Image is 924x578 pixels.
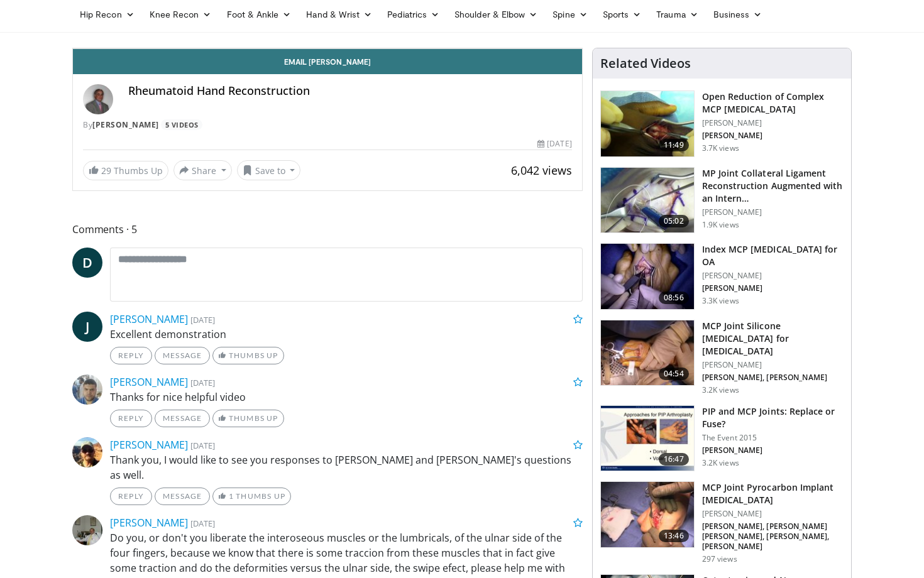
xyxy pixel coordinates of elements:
img: 1ca37d0b-21ff-4894-931b-9015adee8fb8.150x105_q85_crop-smart_upscale.jpg [601,168,694,233]
a: Email [PERSON_NAME] [73,49,582,74]
h3: MCP Joint Pyrocarbon Implant [MEDICAL_DATA] [702,481,844,506]
p: 3.7K views [702,143,739,153]
span: 16:47 [659,453,689,466]
img: 580de180-7839-4373-92e3-e4d97f44be0d.150x105_q85_crop-smart_upscale.jpg [601,91,694,156]
button: Share [173,160,232,180]
p: [PERSON_NAME] [702,283,844,293]
img: 310db7ed-0e30-4937-9528-c0755f7da9bd.150x105_q85_crop-smart_upscale.jpg [601,482,694,547]
a: [PERSON_NAME] [110,375,188,389]
img: f95f7b35-9c69-4b29-8022-0b9af9a16fa5.150x105_q85_crop-smart_upscale.jpg [601,244,694,309]
a: 13:46 MCP Joint Pyrocarbon Implant [MEDICAL_DATA] [PERSON_NAME] [PERSON_NAME], [PERSON_NAME] [PER... [600,481,844,564]
a: J [72,312,102,342]
a: Reply [110,410,152,427]
a: Hip Recon [72,2,142,27]
img: Avatar [72,515,102,545]
a: 29 Thumbs Up [83,161,168,180]
a: Message [155,488,210,505]
h4: Rheumatoid Hand Reconstruction [128,84,572,98]
h3: Index MCP [MEDICAL_DATA] for OA [702,243,844,268]
span: Comments 5 [72,221,583,237]
a: 16:47 PIP and MCP Joints: Replace or Fuse? The Event 2015 [PERSON_NAME] 3.2K views [600,405,844,472]
a: [PERSON_NAME] [110,516,188,530]
p: 3.2K views [702,385,739,395]
p: 3.3K views [702,296,739,306]
a: Foot & Ankle [219,2,299,27]
p: 297 views [702,554,737,564]
p: [PERSON_NAME], [PERSON_NAME] [702,373,844,383]
div: [DATE] [537,138,571,150]
a: Message [155,410,210,427]
h3: MCP Joint Silicone [MEDICAL_DATA] for [MEDICAL_DATA] [702,320,844,357]
img: Avatar [72,437,102,467]
span: 29 [101,165,111,177]
a: D [72,248,102,278]
h3: MP Joint Collateral Ligament Reconstruction Augmented with an Intern… [702,167,844,205]
small: [DATE] [190,314,215,325]
p: [PERSON_NAME] [702,271,844,281]
a: [PERSON_NAME] [110,312,188,326]
a: Trauma [649,2,706,27]
a: 08:56 Index MCP [MEDICAL_DATA] for OA [PERSON_NAME] [PERSON_NAME] 3.3K views [600,243,844,310]
h3: Open Reduction of Complex MCP [MEDICAL_DATA] [702,90,844,116]
a: Reply [110,347,152,364]
span: 6,042 views [511,163,572,178]
p: Thank you, I would like to see you responses to [PERSON_NAME] and [PERSON_NAME]'s questions as well. [110,452,583,483]
a: Pediatrics [380,2,447,27]
a: 5 Videos [161,119,202,130]
img: f7a7d32d-1126-4cc8-becc-0a676769caaf.150x105_q85_crop-smart_upscale.jpg [601,406,694,471]
img: ae4b5f43-3999-4a07-a3ae-20b8a3e0a8ec.150x105_q85_crop-smart_upscale.jpg [601,320,694,386]
a: Thumbs Up [212,410,283,427]
span: 13:46 [659,530,689,542]
p: 1.9K views [702,220,739,230]
img: Avatar [83,84,113,114]
p: Thanks for nice helpful video [110,390,583,405]
span: 04:54 [659,368,689,380]
span: 05:02 [659,215,689,227]
h4: Related Videos [600,56,691,71]
span: 11:49 [659,139,689,151]
a: Business [706,2,770,27]
small: [DATE] [190,518,215,529]
a: 11:49 Open Reduction of Complex MCP [MEDICAL_DATA] [PERSON_NAME] [PERSON_NAME] 3.7K views [600,90,844,157]
small: [DATE] [190,440,215,451]
p: [PERSON_NAME] [702,509,844,519]
p: [PERSON_NAME] [702,131,844,141]
small: [DATE] [190,377,215,388]
a: [PERSON_NAME] [92,119,159,130]
h3: PIP and MCP Joints: Replace or Fuse? [702,405,844,430]
a: Shoulder & Elbow [447,2,545,27]
span: 1 [229,491,234,501]
img: Avatar [72,374,102,405]
button: Save to [237,160,301,180]
a: Spine [545,2,595,27]
a: Sports [595,2,649,27]
p: 3.2K views [702,458,739,468]
p: Excellent demonstration [110,327,583,342]
a: Knee Recon [142,2,219,27]
p: [PERSON_NAME] [702,207,844,217]
a: [PERSON_NAME] [110,438,188,452]
div: By [83,119,572,131]
p: The Event 2015 [702,433,844,443]
a: Message [155,347,210,364]
a: 04:54 MCP Joint Silicone [MEDICAL_DATA] for [MEDICAL_DATA] [PERSON_NAME] [PERSON_NAME], [PERSON_N... [600,320,844,395]
a: 1 Thumbs Up [212,488,291,505]
p: [PERSON_NAME], [PERSON_NAME] [PERSON_NAME], [PERSON_NAME], [PERSON_NAME] [702,521,844,552]
a: Reply [110,488,152,505]
p: [PERSON_NAME] [702,445,844,455]
span: 08:56 [659,292,689,304]
video-js: Video Player [73,48,582,49]
p: [PERSON_NAME] [702,118,844,128]
p: [PERSON_NAME] [702,360,844,370]
a: Thumbs Up [212,347,283,364]
a: Hand & Wrist [299,2,380,27]
a: 05:02 MP Joint Collateral Ligament Reconstruction Augmented with an Intern… [PERSON_NAME] 1.9K views [600,167,844,234]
